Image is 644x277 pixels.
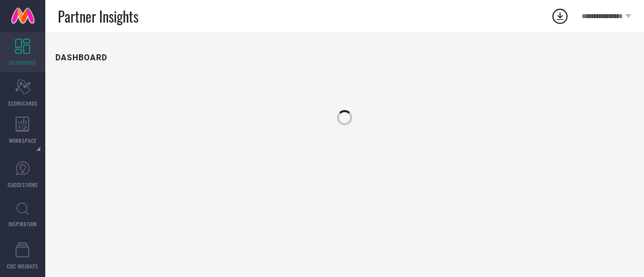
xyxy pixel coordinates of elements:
[8,181,38,189] span: SUGGESTIONS
[58,6,138,27] span: Partner Insights
[551,7,569,25] div: Open download list
[9,137,37,144] span: WORKSPACE
[8,100,38,107] span: SCORECARDS
[7,262,38,270] span: CDC INSIGHTS
[9,220,37,228] span: INSPIRATION
[9,59,36,66] span: DASHBOARD
[55,53,107,62] h1: DASHBOARD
